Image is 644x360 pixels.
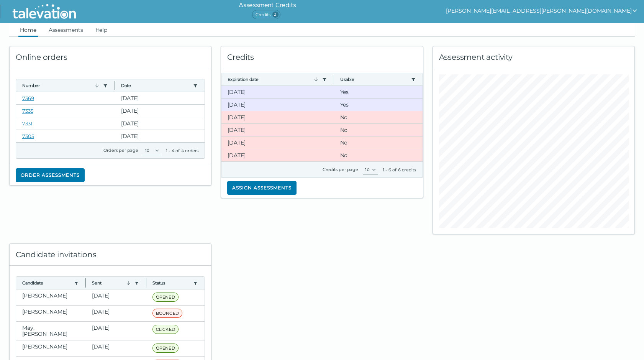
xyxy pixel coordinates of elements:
[228,76,319,82] button: Expiration date
[221,149,334,161] clr-dg-cell: [DATE]
[446,6,638,15] button: show user actions
[221,124,334,136] clr-dg-cell: [DATE]
[334,136,423,149] clr-dg-cell: No
[103,148,138,153] label: Orders per page
[92,280,131,286] button: Sent
[221,99,334,111] clr-dg-cell: [DATE]
[115,105,205,117] clr-dg-cell: [DATE]
[152,309,182,318] span: BOUNCED
[221,46,423,68] div: Credits
[239,1,296,10] h6: Assessment Credits
[221,111,334,123] clr-dg-cell: [DATE]
[144,275,149,291] button: Column resize handle
[16,340,86,356] clr-dg-cell: [PERSON_NAME]
[272,12,279,18] span: 2
[10,46,211,68] div: Online orders
[323,167,358,172] label: Credits per page
[121,82,190,89] button: Date
[340,76,408,82] button: Usable
[10,244,211,266] div: Candidate invitations
[227,181,297,195] button: Assign assessments
[166,148,198,154] div: 1 - 4 of 4 orders
[16,289,86,305] clr-dg-cell: [PERSON_NAME]
[152,280,190,286] button: Status
[16,322,86,340] clr-dg-cell: May, [PERSON_NAME]
[433,46,634,68] div: Assessment activity
[22,82,100,89] button: Number
[22,108,33,114] a: 7335
[86,289,146,305] clr-dg-cell: [DATE]
[86,340,146,356] clr-dg-cell: [DATE]
[22,120,33,127] a: 7331
[334,124,423,136] clr-dg-cell: No
[47,23,85,37] a: Assessments
[383,167,416,173] div: 1 - 6 of 6 credits
[334,111,423,123] clr-dg-cell: No
[83,275,88,291] button: Column resize handle
[22,95,34,101] a: 7369
[18,23,38,37] a: Home
[152,293,179,302] span: OPENED
[16,306,86,321] clr-dg-cell: [PERSON_NAME]
[331,71,336,87] button: Column resize handle
[334,86,423,98] clr-dg-cell: Yes
[221,86,334,98] clr-dg-cell: [DATE]
[115,117,205,130] clr-dg-cell: [DATE]
[334,149,423,161] clr-dg-cell: No
[94,23,109,37] a: Help
[152,344,179,353] span: OPENED
[22,280,71,286] button: Candidate
[115,130,205,142] clr-dg-cell: [DATE]
[252,10,280,19] span: Credits
[22,133,34,139] a: 7305
[16,168,85,182] button: Order assessments
[221,136,334,149] clr-dg-cell: [DATE]
[86,306,146,321] clr-dg-cell: [DATE]
[152,325,179,334] span: CLICKED
[115,92,205,104] clr-dg-cell: [DATE]
[334,99,423,111] clr-dg-cell: Yes
[112,77,117,94] button: Column resize handle
[9,2,79,21] img: Talevation_Logo_Transparent_white.png
[86,322,146,340] clr-dg-cell: [DATE]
